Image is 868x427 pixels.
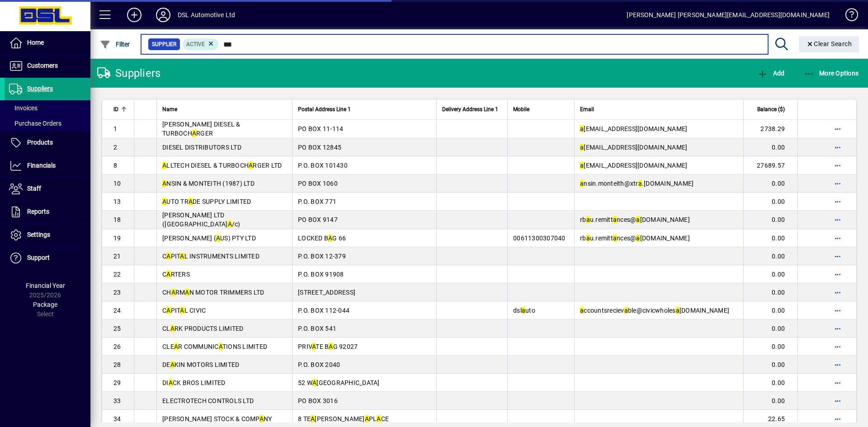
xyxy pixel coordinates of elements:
[830,321,845,336] button: More options
[830,375,845,390] button: More options
[638,180,642,187] em: a
[580,162,687,169] span: [EMAIL_ADDRESS][DOMAIN_NAME]
[5,224,90,246] a: Settings
[162,379,226,386] span: DI CK BROS LIMITED
[830,176,845,191] button: More options
[113,253,121,260] span: 21
[743,319,797,338] td: 0.00
[162,289,264,296] span: CH RM N MOTOR TRIMMERS LTD
[522,307,525,314] em: a
[298,307,349,314] span: P.O. BOX 112-044
[830,412,845,426] button: More options
[830,158,845,173] button: More options
[185,289,189,296] em: A
[586,216,590,223] em: a
[171,289,175,296] em: A
[743,374,797,392] td: 0.00
[162,180,166,187] em: A
[298,325,336,332] span: P.O. BOX 541
[113,325,121,332] span: 25
[97,66,160,80] div: Suppliers
[113,415,121,422] span: 34
[743,356,797,374] td: 0.00
[27,139,53,146] span: Products
[216,235,220,242] em: A
[298,104,351,114] span: Postal Address Line 1
[259,415,264,422] em: A
[580,307,584,314] em: a
[513,104,529,114] span: Mobile
[27,162,56,169] span: Financials
[298,144,341,151] span: PO BOX 12845
[830,249,845,263] button: More options
[377,415,381,422] em: A
[113,104,128,114] div: ID
[113,397,121,404] span: 33
[113,289,121,296] span: 23
[755,65,787,81] button: Add
[580,307,729,314] span: ccountsreciev ble@civicwholes [DOMAIN_NAME]
[802,65,861,81] button: More Options
[298,125,343,132] span: PO BOX 11-114
[249,162,253,169] em: A
[5,116,90,131] a: Purchase Orders
[298,343,358,350] span: PRIV TE B G 92027
[162,162,166,169] em: A
[27,39,44,46] span: Home
[298,198,336,205] span: P.O. BOX 771
[162,198,251,205] span: UTO TR DE SUPPLY LIMITED
[743,174,797,192] td: 0.00
[513,104,569,114] div: Mobile
[676,307,679,314] em: a
[743,211,797,229] td: 0.00
[113,198,121,205] span: 13
[27,231,50,238] span: Settings
[180,253,184,260] em: A
[298,379,380,386] span: 52 W [GEOGRAPHIC_DATA]
[113,235,121,242] span: 19
[830,140,845,155] button: More options
[513,307,535,314] span: dsl uto
[298,216,338,223] span: PO BOX 9147
[27,208,49,215] span: Reports
[162,162,282,169] span: LLTECH DIESEL & TURBOCH RGER LTD
[149,7,178,23] button: Profile
[298,162,348,169] span: P.O. BOX 101430
[580,162,584,169] em: a
[113,361,121,368] span: 28
[192,130,196,137] em: A
[298,415,389,422] span: 8 TE [PERSON_NAME] PL CE
[180,307,184,314] em: A
[27,185,41,192] span: Staff
[743,120,797,138] td: 2738.29
[298,397,338,404] span: PO BOX 3016
[162,104,177,114] span: Name
[312,379,316,386] em: A
[162,343,267,350] span: CLE R COMMUNIC TIONS LIMITED
[298,235,346,242] span: LOCKED B G 66
[186,41,205,47] span: Active
[830,394,845,408] button: More options
[9,104,38,112] span: Invoices
[98,36,132,52] button: Filter
[298,271,344,278] span: P.O. BOX 91908
[624,307,628,314] em: a
[27,254,50,261] span: Support
[749,104,793,114] div: Balance ($)
[166,307,170,314] em: A
[743,265,797,283] td: 0.00
[329,343,333,350] em: A
[298,361,340,368] span: P.O. BOX 2040
[743,338,797,356] td: 0.00
[27,85,53,92] span: Suppliers
[5,155,90,177] a: Financials
[26,282,65,289] span: Financial Year
[442,104,498,114] span: Delivery Address Line 1
[830,194,845,209] button: More options
[806,40,852,47] span: Clear Search
[580,180,693,187] span: nsin.monteith@xtr .[DOMAIN_NAME]
[162,307,206,314] span: C PIT L CIVIC
[5,100,90,116] a: Invoices
[152,40,176,49] span: Supplier
[743,392,797,410] td: 0.00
